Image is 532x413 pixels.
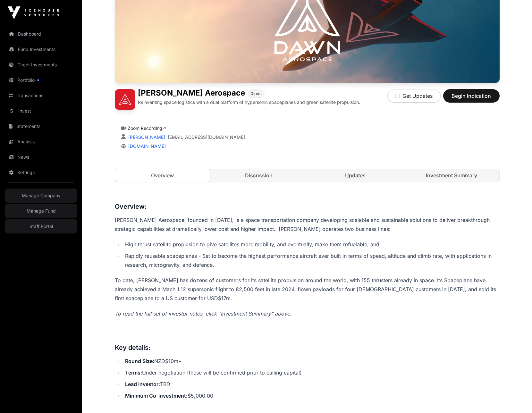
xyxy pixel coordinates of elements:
h3: Overview: [115,201,500,212]
a: Investment Summary [404,169,499,182]
p: Reinventing space logistics with a dual platform of hypersonic spaceplanes and green satellite pr... [138,99,360,105]
em: To read the full set of investor notes, click "Investment Summary" above. [115,310,291,317]
img: Icehouse Ventures Logo [8,6,59,19]
button: Get Updates [387,89,441,103]
li: TBD [123,380,500,389]
p: To date, [PERSON_NAME] has dozens of customers for its satellite propulsion around the world, wit... [115,276,500,303]
a: Settings [5,165,77,180]
a: Transactions [5,88,77,103]
iframe: Chat Widget [500,382,532,413]
li: NZD$10m+ [123,357,500,366]
strong: Minimum Co-investment: [125,392,188,399]
a: Invest [5,104,77,118]
span: Begin Indication [451,92,492,100]
a: Updates [308,169,403,182]
strong: Round Size: [125,358,154,364]
li: Rapidly reusable spaceplanes - Set to become the highest performance aircraft ever built in terms... [123,251,500,269]
a: [PERSON_NAME] [127,134,165,140]
a: News [5,150,77,164]
a: Dashboard [5,27,77,41]
li: High thrust satellite propulsion to give satellites more mobility, and eventually, make them refu... [123,240,500,249]
a: Manage Company [5,189,77,203]
span: Direct [250,91,262,96]
li: $5,000.00 [123,391,500,400]
p: [PERSON_NAME] Aerospace, founded in [DATE], is a space transportation company developing scalable... [115,215,500,233]
a: Begin Indication [443,96,500,102]
h1: [PERSON_NAME] Aerospace [138,89,245,98]
a: Statements [5,119,77,133]
a: Fund Investments [5,42,77,56]
strong: : [158,381,160,387]
a: [EMAIL_ADDRESS][DOMAIN_NAME] [168,134,245,140]
li: Under negotiation (these will be confirmed prior to calling capital) [123,368,500,377]
nav: Tabs [115,169,499,182]
a: Analysis [5,135,77,149]
h3: Key details: [115,342,500,353]
a: Portfolio [5,73,77,87]
strong: Lead investor [125,381,158,387]
strong: Terms: [125,369,142,376]
button: Begin Indication [443,89,500,103]
a: Staff Portal [5,219,77,233]
a: Discussion [211,169,307,182]
a: Zoom Recording [128,125,166,131]
a: Manage Fund [5,204,77,218]
a: [DOMAIN_NAME] [126,143,166,149]
a: Direct Investments [5,58,77,72]
a: Overview [115,169,211,182]
img: Dawn Aerospace [115,89,135,110]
